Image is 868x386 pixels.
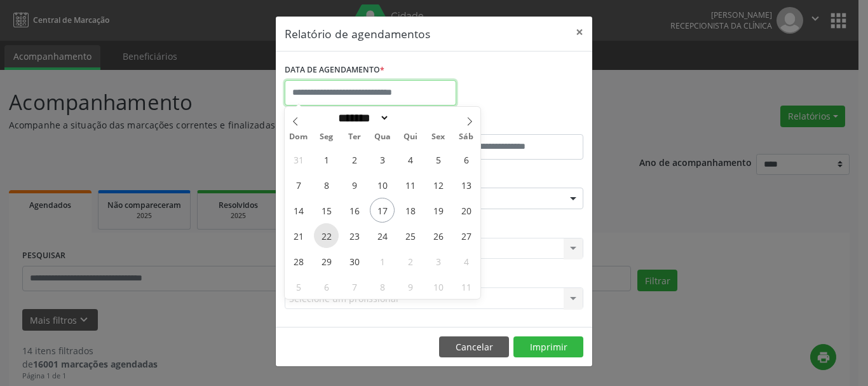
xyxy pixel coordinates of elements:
span: Setembro 29, 2025 [314,249,339,273]
span: Setembro 26, 2025 [426,223,451,248]
span: Agosto 31, 2025 [286,147,311,172]
span: Setembro 21, 2025 [286,223,311,248]
span: Seg [313,133,341,141]
span: Outubro 9, 2025 [398,274,423,299]
span: Outubro 3, 2025 [426,249,451,273]
button: Imprimir [513,336,583,358]
span: Setembro 27, 2025 [454,223,478,248]
span: Setembro 7, 2025 [286,172,311,197]
span: Setembro 16, 2025 [342,198,367,223]
span: Qui [397,133,424,141]
span: Outubro 4, 2025 [454,249,478,273]
span: Outubro 6, 2025 [314,274,339,299]
span: Setembro 17, 2025 [370,198,395,223]
span: Outubro 8, 2025 [370,274,395,299]
span: Setembro 11, 2025 [398,172,423,197]
span: Outubro 1, 2025 [370,249,395,273]
span: Qua [369,133,397,141]
span: Setembro 5, 2025 [426,147,451,172]
span: Setembro 15, 2025 [314,198,339,223]
span: Outubro 10, 2025 [426,274,451,299]
span: Setembro 14, 2025 [286,198,311,223]
span: Setembro 18, 2025 [398,198,423,223]
span: Outubro 7, 2025 [342,274,367,299]
span: Setembro 6, 2025 [454,147,478,172]
span: Setembro 3, 2025 [370,147,395,172]
input: Year [390,111,431,125]
span: Dom [285,133,313,141]
label: DATA DE AGENDAMENTO [285,60,384,80]
span: Setembro 24, 2025 [370,223,395,248]
span: Outubro 2, 2025 [398,249,423,273]
button: Close [567,17,592,48]
span: Setembro 4, 2025 [398,147,423,172]
span: Setembro 30, 2025 [342,249,367,273]
span: Setembro 8, 2025 [314,172,339,197]
span: Outubro 5, 2025 [286,274,311,299]
span: Setembro 13, 2025 [454,172,478,197]
span: Setembro 19, 2025 [426,198,451,223]
span: Outubro 11, 2025 [454,274,478,299]
select: Month [334,111,390,125]
span: Sex [424,133,452,141]
span: Setembro 28, 2025 [286,249,311,273]
span: Setembro 10, 2025 [370,172,395,197]
h5: Relatório de agendamentos [285,25,430,42]
span: Setembro 23, 2025 [342,223,367,248]
span: Setembro 20, 2025 [454,198,478,223]
span: Setembro 22, 2025 [314,223,339,248]
span: Sáb [452,133,480,141]
span: Setembro 12, 2025 [426,172,451,197]
span: Setembro 25, 2025 [398,223,423,248]
label: ATÉ [437,114,583,134]
span: Setembro 2, 2025 [342,147,367,172]
span: Ter [341,133,369,141]
button: Cancelar [439,336,509,358]
span: Setembro 1, 2025 [314,147,339,172]
span: Setembro 9, 2025 [342,172,367,197]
